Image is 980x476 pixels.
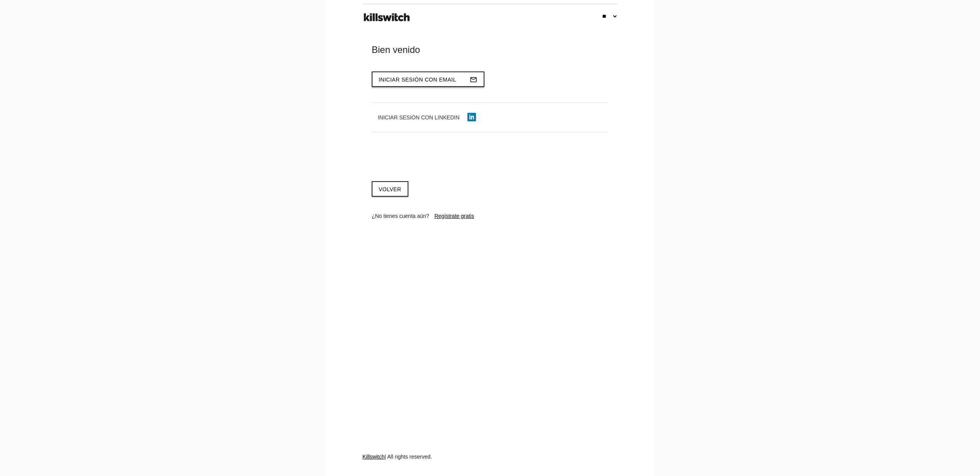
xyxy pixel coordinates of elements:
a: Volver [372,181,408,197]
a: Regístrate gratis [435,213,474,219]
span: Iniciar sesión con email [379,76,456,83]
div: | All rights reserved. [362,453,618,476]
button: Iniciar sesión con LinkedIn [372,110,482,124]
span: ¿No tienes cuenta aún? [372,213,429,219]
img: linkedin-icon.png [467,113,476,121]
span: Iniciar sesión con LinkedIn [378,114,460,121]
a: Killswitch [362,454,385,460]
div: Iniciar sesión con Google. Se abre en una nueva pestaña. [372,147,472,164]
div: Bien venido [372,44,608,56]
img: ks-logo-black-footer.png [362,10,411,24]
iframe: Botón Iniciar sesión con Google [368,147,476,164]
button: Iniciar sesión con emailmail_outline [372,71,484,87]
i: mail_outline [470,72,477,87]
